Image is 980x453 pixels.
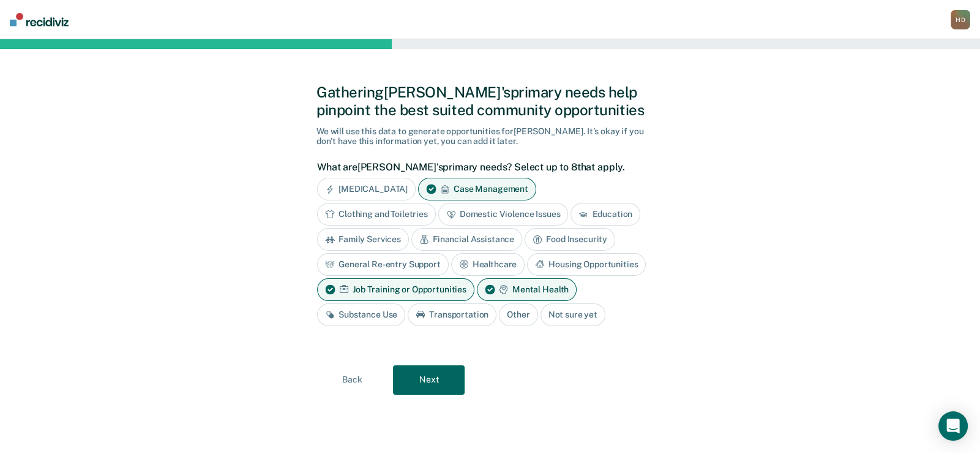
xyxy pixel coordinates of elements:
[408,303,496,326] div: Transportation
[316,83,664,119] div: Gathering [PERSON_NAME]'s primary needs help pinpoint the best suited community opportunities
[540,303,605,326] div: Not sure yet
[951,10,970,29] div: H D
[317,253,449,276] div: General Re-entry Support
[393,365,465,395] button: Next
[316,126,664,147] div: We will use this data to generate opportunities for [PERSON_NAME] . It's okay if you don't have t...
[570,203,640,226] div: Education
[451,253,525,276] div: Healthcare
[938,411,968,441] div: Open Intercom Messenger
[317,203,436,226] div: Clothing and Toiletries
[477,278,577,301] div: Mental Health
[525,228,615,251] div: Food Insecurity
[411,228,522,251] div: Financial Assistance
[317,278,474,301] div: Job Training or Opportunities
[951,10,970,29] button: HD
[317,228,409,251] div: Family Services
[10,13,69,26] img: Recidiviz
[317,178,416,200] div: [MEDICAL_DATA]
[438,203,569,226] div: Domestic Violence Issues
[317,303,405,326] div: Substance Use
[499,303,537,326] div: Other
[418,178,536,200] div: Case Management
[316,365,388,395] button: Back
[317,161,657,173] label: What are [PERSON_NAME]'s primary needs? Select up to 8 that apply.
[527,253,646,276] div: Housing Opportunities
